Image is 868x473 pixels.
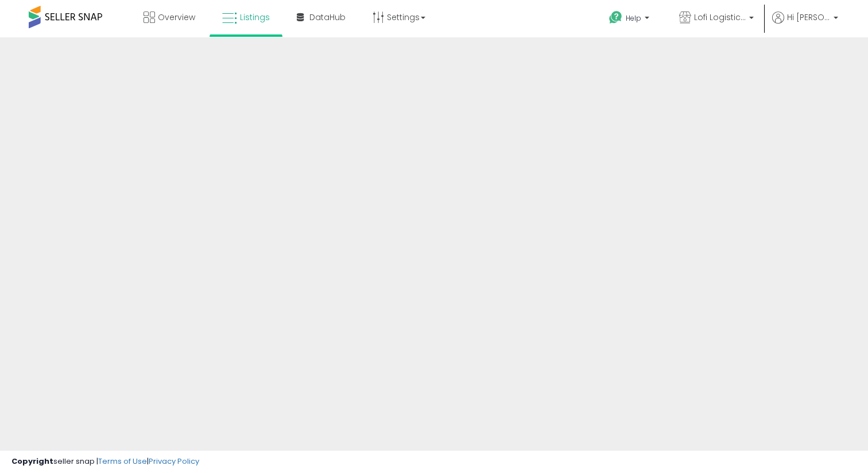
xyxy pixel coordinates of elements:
[98,456,147,467] a: Terms of Use
[11,456,53,467] strong: Copyright
[240,11,270,23] span: Listings
[609,10,623,25] i: Get Help
[149,456,199,467] a: Privacy Policy
[11,456,199,467] div: seller snap | |
[626,13,641,23] span: Help
[309,11,346,23] span: DataHub
[787,11,830,23] span: Hi [PERSON_NAME]
[600,2,661,37] a: Help
[158,11,195,23] span: Overview
[694,11,746,23] span: Lofi Logistics LLC
[772,11,838,37] a: Hi [PERSON_NAME]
